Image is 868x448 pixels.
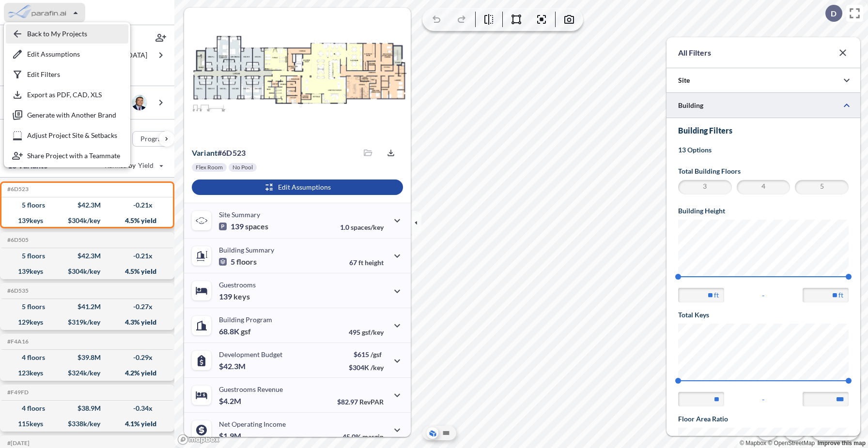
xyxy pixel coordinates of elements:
[796,181,847,193] span: 5
[219,257,257,267] p: 5
[27,151,120,160] p: Share Project with a Teammate
[362,433,384,441] span: margin
[6,65,128,84] button: Edit Filters
[132,95,147,110] img: user logo
[838,290,843,300] label: ft
[219,210,260,219] p: Site Summary
[232,164,253,171] p: No Pool
[5,237,29,243] h5: Click to copy the code
[678,414,849,424] h5: Floor Area Ratio
[6,85,128,105] button: Export as PDF, CAD, XLS
[219,327,251,336] p: 68.8K
[349,363,384,372] p: $304K
[678,288,849,302] div: -
[27,90,102,99] p: Export as PDF, CAD, XLS
[358,258,363,267] span: ft
[6,146,128,165] button: Share Project with a Teammate
[678,310,849,320] h5: Total Keys
[241,327,251,336] span: gsf
[349,328,384,336] p: 495
[349,258,384,267] p: 67
[5,440,30,447] h5: Click to copy the code
[740,440,766,447] a: Mapbox
[219,315,272,324] p: Building Program
[177,434,220,445] a: Mapbox homepage
[219,396,243,406] p: $4.2M
[818,440,866,447] a: Improve this map
[233,292,250,301] span: keys
[6,126,128,145] button: Adjust Project Site & Setbacks
[831,9,837,18] p: D
[192,148,246,158] p: # 6d523
[140,134,168,144] p: Program
[6,24,128,44] button: Back to My Projects
[349,350,384,358] p: $615
[219,246,274,254] p: Building Summary
[5,287,29,294] h5: Click to copy the code
[337,398,384,406] p: $82.97
[219,292,250,301] p: 139
[342,433,384,441] p: 45.0%
[97,158,170,173] button: Ranked by Yield
[6,105,128,125] button: Generate with Another Brand
[768,440,815,447] a: OpenStreetMap
[362,328,384,336] span: gsf/key
[5,338,29,345] h5: Click to copy the code
[678,166,849,176] h5: Total Building Floors
[678,75,690,85] p: Site
[5,186,29,193] h5: Click to copy the code
[371,350,382,358] span: /gsf
[680,181,730,193] span: 3
[714,290,719,300] label: ft
[27,50,80,59] p: Edit Assumptions
[219,222,268,231] p: 139
[132,131,185,147] button: Program
[371,363,384,372] span: /key
[738,181,789,193] span: 4
[219,350,282,358] p: Development Budget
[219,361,247,371] p: $42.3M
[245,222,268,231] span: spaces
[278,182,331,192] p: Edit Assumptions
[678,145,849,155] p: 13 Options
[440,427,452,439] button: Site Plan
[192,148,217,157] span: Variant
[427,427,438,439] button: Aerial View
[678,47,711,59] p: All Filters
[6,45,128,64] button: Edit Assumptions
[678,206,849,216] h5: Building Height
[678,126,849,135] h3: Building Filters
[236,257,257,267] span: floors
[678,392,849,406] div: -
[138,161,154,170] span: Yield
[27,70,60,79] p: Edit Filters
[340,223,384,231] p: 1.0
[27,111,116,119] p: Generate with Another Brand
[219,431,243,441] p: $1.9M
[365,258,384,267] span: height
[5,389,29,396] h5: Click to copy the code
[219,385,283,393] p: Guestrooms Revenue
[196,164,223,171] p: Flex Room
[27,131,117,140] p: Adjust Project Site & Setbacks
[219,420,286,428] p: Net Operating Income
[351,223,384,231] span: spaces/key
[359,398,384,406] span: RevPAR
[192,179,403,195] button: Edit Assumptions
[219,281,256,289] p: Guestrooms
